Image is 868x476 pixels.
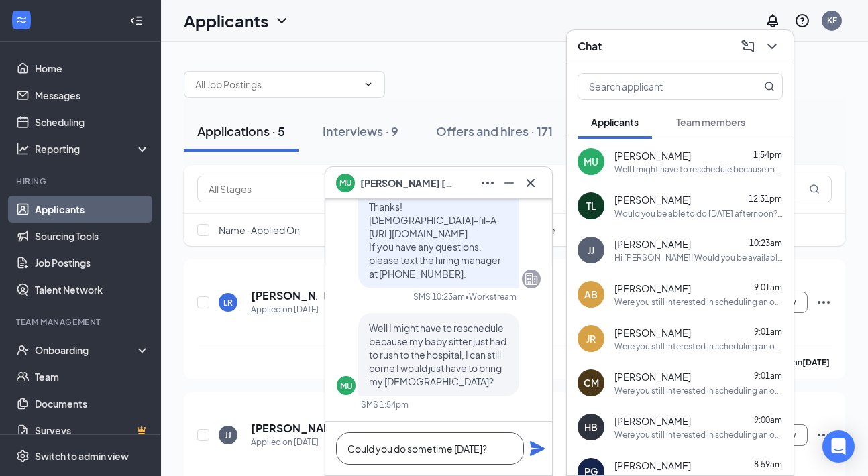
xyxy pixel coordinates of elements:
[35,109,150,135] a: Scheduling
[35,223,150,249] a: Sourcing Tools
[323,123,398,139] div: Interviews · 9
[764,81,775,92] svg: MagnifyingGlass
[614,164,783,175] div: Well I might have to reschedule because my baby sitter just had to rush to the hospital, I can st...
[740,38,756,54] svg: ComposeMessage
[765,13,781,29] svg: Notifications
[614,296,783,308] div: Were you still interested in scheduling an onsite interview?
[761,36,783,57] button: ChevronDown
[523,271,539,287] svg: Company
[523,175,539,191] svg: Cross
[614,208,783,219] div: Would you be able to do [DATE] afternoon? or [DATE]?
[614,459,691,472] span: [PERSON_NAME]
[614,193,691,206] span: [PERSON_NAME]
[360,176,454,190] span: [PERSON_NAME] [PERSON_NAME]
[614,149,691,162] span: [PERSON_NAME]
[251,303,333,316] div: Applied on [DATE]
[477,172,498,194] button: Ellipses
[35,82,150,109] a: Messages
[363,79,374,90] svg: ChevronDown
[591,116,639,128] span: Applicants
[578,74,737,99] input: Search applicant
[584,376,599,390] div: CM
[754,371,782,381] span: 9:01am
[749,194,782,204] span: 12:31pm
[16,449,30,463] svg: Settings
[520,172,541,194] button: Cross
[361,399,409,410] div: SMS 1:54pm
[809,184,820,194] svg: MagnifyingGlass
[816,294,832,310] svg: Ellipses
[586,332,596,345] div: JR
[614,385,783,396] div: Were you still interested in scheduling an onsite interview?
[614,237,691,251] span: [PERSON_NAME]
[480,175,496,191] svg: Ellipses
[35,142,150,156] div: Reporting
[749,238,782,248] span: 10:23am
[614,370,691,383] span: [PERSON_NAME]
[614,341,783,352] div: Were you still interested in scheduling an onsite interview?
[802,357,830,367] b: [DATE]
[584,420,598,434] div: HB
[794,13,810,29] svg: QuestionInfo
[754,282,782,292] span: 9:01am
[35,449,129,463] div: Switch to admin view
[529,440,545,457] svg: Plane
[584,155,598,168] div: MU
[764,38,780,54] svg: ChevronDown
[737,36,759,57] button: ComposeMessage
[754,326,782,337] span: 9:01am
[754,459,782,469] span: 8:59am
[614,429,783,440] div: Were you still interested in scheduling an onsite interview?
[754,415,782,425] span: 9:00am
[465,291,517,302] span: • Workstream
[816,427,832,443] svg: Ellipses
[614,326,691,339] span: [PERSON_NAME]
[501,175,517,191] svg: Minimize
[251,436,333,449] div: Applied on [DATE]
[197,123,285,139] div: Applications · 5
[35,55,150,82] a: Home
[584,288,598,301] div: AB
[498,172,520,194] button: Minimize
[614,252,783,263] div: Hi [PERSON_NAME]! Would you be available for an onsite interview [DATE] at 3:15 or [DATE] afternoon?
[336,432,524,465] textarea: Could you do sometime [DATE]?
[274,13,290,29] svg: ChevronDown
[209,182,331,196] input: All Stages
[323,290,333,301] svg: Document
[588,243,594,257] div: JJ
[35,196,150,223] a: Applicants
[35,249,150,276] a: Job Postings
[251,288,317,303] h5: [PERSON_NAME]
[35,417,150,444] a: SurveysCrown
[827,15,837,26] div: KF
[129,14,143,27] svg: Collapse
[822,430,855,463] div: Open Intercom Messenger
[578,39,602,54] h3: Chat
[413,291,465,302] div: SMS 10:23am
[16,142,30,156] svg: Analysis
[16,176,147,187] div: Hiring
[614,414,691,428] span: [PERSON_NAME]
[340,380,353,392] div: MU
[753,150,782,160] span: 1:54pm
[225,430,231,441] div: JJ
[369,322,506,388] span: Well I might have to reschedule because my baby sitter just had to rush to the hospital, I can st...
[16,316,147,328] div: Team Management
[35,363,150,390] a: Team
[195,77,358,92] input: All Job Postings
[251,421,333,436] h5: [PERSON_NAME]
[219,223,300,237] span: Name · Applied On
[614,282,691,295] span: [PERSON_NAME]
[184,9,268,32] h1: Applicants
[676,116,745,128] span: Team members
[35,276,150,303] a: Talent Network
[223,297,233,308] div: LR
[436,123,553,139] div: Offers and hires · 171
[586,199,596,213] div: TL
[15,13,28,27] svg: WorkstreamLogo
[35,390,150,417] a: Documents
[35,343,138,357] div: Onboarding
[16,343,30,357] svg: UserCheck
